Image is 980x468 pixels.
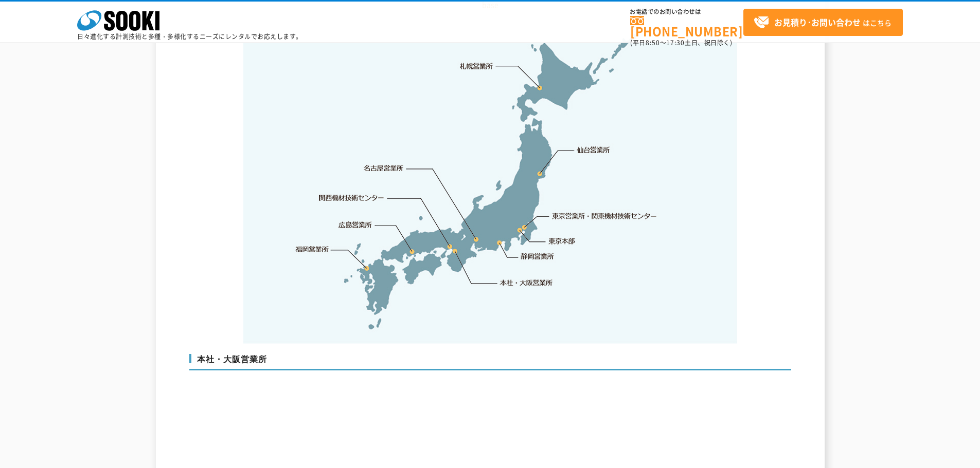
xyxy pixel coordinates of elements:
[295,244,329,254] a: 福岡営業所
[630,38,732,47] span: (平日 ～ 土日、祝日除く)
[460,61,493,71] a: 札幌営業所
[339,219,372,230] a: 広島営業所
[666,38,685,47] span: 17:30
[189,354,791,370] h3: 本社・大阪営業所
[630,16,743,37] a: [PHONE_NUMBER]
[553,211,658,221] a: 東京営業所・関東機材技術センター
[754,15,892,30] span: はこちら
[549,236,576,247] a: 東京本部
[243,20,737,344] img: 事業拠点一覧
[743,9,903,36] a: お見積り･お問い合わせはこちら
[364,163,404,174] a: 名古屋営業所
[646,38,660,47] span: 8:50
[319,193,384,203] a: 関西機材技術センター
[521,251,554,261] a: 静岡営業所
[77,33,302,40] p: 日々進化する計測技術と多種・多様化するニーズにレンタルでお応えします。
[577,145,610,155] a: 仙台営業所
[774,16,861,28] strong: お見積り･お問い合わせ
[630,9,743,15] span: お電話でのお問い合わせは
[499,277,553,288] a: 本社・大阪営業所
